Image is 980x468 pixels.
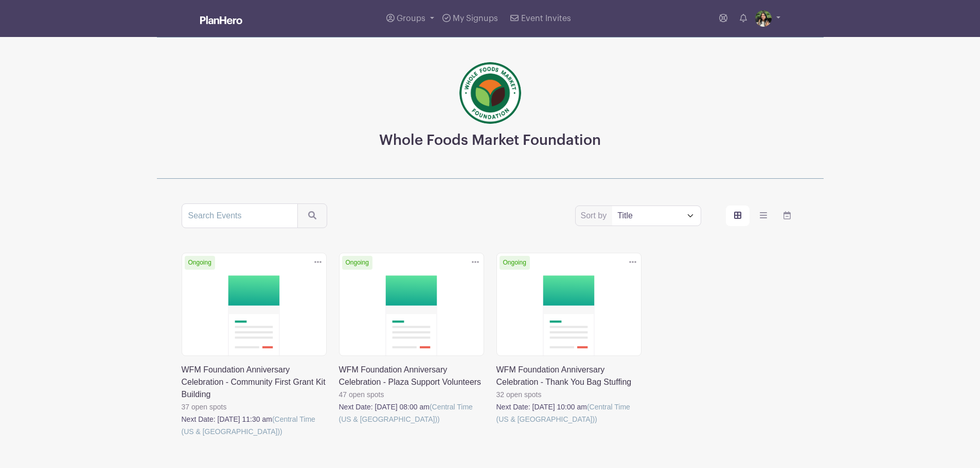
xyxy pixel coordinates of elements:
[453,14,498,23] span: My Signups
[459,62,521,124] img: wfmf_primary_badge_4c.png
[200,16,242,24] img: logo_white-6c42ec7e38ccf1d336a20a19083b03d10ae64f83f12c07503d8b9e83406b4c7d.svg
[397,14,425,23] span: Groups
[726,205,799,226] div: order and view
[521,14,571,23] span: Event Invites
[379,132,601,149] h3: Whole Foods Market Foundation
[581,210,610,222] label: Sort by
[182,203,298,228] input: Search Events
[755,10,772,27] img: mireya.jpg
